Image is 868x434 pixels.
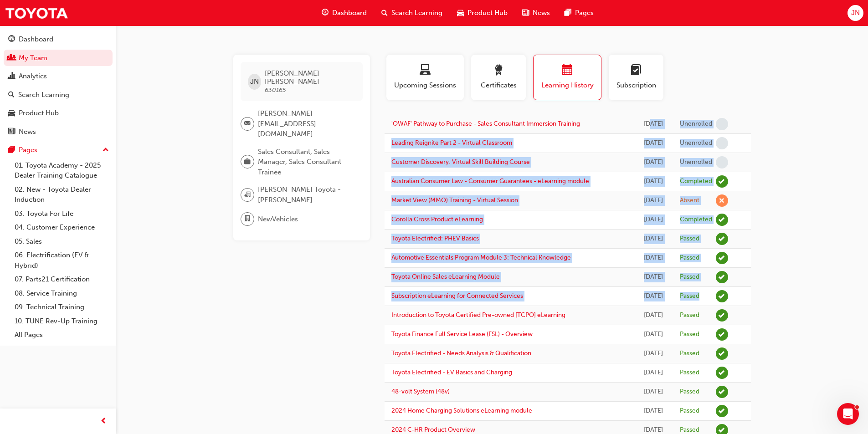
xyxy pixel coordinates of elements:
[837,403,859,425] iframe: Intercom live chat
[391,330,533,338] a: Toyota Finance Full Service Lease (FSL) - Overview
[11,220,113,235] a: 04. Customer Experience
[4,142,113,158] button: Pages
[680,292,699,301] div: Passed
[8,54,15,62] span: people-icon
[609,55,663,100] button: Subscription
[847,5,863,21] button: JN
[680,407,699,415] div: Passed
[19,71,47,82] div: Analytics
[11,300,113,314] a: 09. Technical Training
[716,290,728,302] span: learningRecordVerb_PASS-icon
[11,286,113,301] a: 08. Service Training
[557,4,601,22] a: pages-iconPages
[471,55,526,100] button: Certificates
[540,80,594,91] span: Learning History
[565,7,571,19] span: pages-icon
[680,388,699,396] div: Passed
[716,214,728,226] span: learningRecordVerb_COMPLETE-icon
[716,386,728,398] span: learningRecordVerb_PASS-icon
[391,368,512,376] a: Toyota Electrified - EV Basics and Charging
[680,330,699,339] div: Passed
[8,72,15,81] span: chart-icon
[641,329,666,340] div: Sat Mar 29 2025 15:11:05 GMT+1100 (Australian Eastern Daylight Time)
[616,80,657,91] span: Subscription
[641,272,666,282] div: Sat Apr 26 2025 12:13:04 GMT+1000 (Australian Eastern Standard Time)
[716,233,728,245] span: learningRecordVerb_PASS-icon
[716,347,728,360] span: learningRecordVerb_PASS-icon
[478,80,519,91] span: Certificates
[4,68,113,85] a: Analytics
[393,80,457,91] span: Upcoming Sessions
[391,349,531,357] a: Toyota Electrified - Needs Analysis & Qualification
[641,195,666,206] div: Tue Jun 03 2025 10:00:00 GMT+1000 (Australian Eastern Standard Time)
[11,248,113,272] a: 06. Electrification (EV & Hybrid)
[680,311,699,320] div: Passed
[258,184,355,205] span: [PERSON_NAME] Toyota - [PERSON_NAME]
[680,158,712,167] div: Unenrolled
[641,253,666,263] div: Sat Apr 26 2025 16:31:39 GMT+1000 (Australian Eastern Standard Time)
[4,29,113,142] button: DashboardMy TeamAnalyticsSearch LearningProduct HubNews
[450,4,515,22] a: car-iconProduct Hub
[250,77,259,87] span: JN
[103,144,109,156] span: up-icon
[391,388,450,395] a: 48-volt System (48v)
[11,328,113,342] a: All Pages
[391,292,523,300] a: Subscription eLearning for Connected Services
[391,311,565,319] a: Introduction to Toyota Certified Pre-owned [TCPO] eLearning
[716,194,728,207] span: learningRecordVerb_ABSENT-icon
[716,405,728,417] span: learningRecordVerb_PASS-icon
[18,90,69,100] div: Search Learning
[265,86,286,94] span: 630165
[4,31,113,48] a: Dashboard
[716,175,728,188] span: learningRecordVerb_COMPLETE-icon
[680,368,699,377] div: Passed
[420,65,431,77] span: laptop-icon
[515,4,557,22] a: news-iconNews
[244,213,251,225] span: department-icon
[716,156,728,168] span: learningRecordVerb_NONE-icon
[11,183,113,207] a: 02. New - Toyota Dealer Induction
[641,157,666,168] div: Wed Jul 02 2025 15:05:40 GMT+1000 (Australian Eastern Standard Time)
[641,214,666,225] div: Sat May 31 2025 10:10:06 GMT+1000 (Australian Eastern Standard Time)
[680,196,699,205] div: Absent
[641,368,666,378] div: Sat Mar 29 2025 15:04:10 GMT+1100 (Australian Eastern Daylight Time)
[716,252,728,264] span: learningRecordVerb_PASS-icon
[391,158,530,166] a: Customer Discovery: Virtual Skill Building Course
[332,8,367,18] span: Dashboard
[641,119,666,129] div: Wed Aug 06 2025 10:31:29 GMT+1000 (Australian Eastern Standard Time)
[641,138,666,148] div: Fri Jul 18 2025 13:17:33 GMT+1000 (Australian Eastern Standard Time)
[11,314,113,328] a: 10. TUNE Rev-Up Training
[391,139,512,147] a: Leading Reignite Part 2 - Virtual Classroom
[8,91,15,99] span: search-icon
[258,214,298,225] span: NewVehicles
[8,128,15,136] span: news-icon
[641,234,666,244] div: Fri May 23 2025 11:59:21 GMT+1000 (Australian Eastern Standard Time)
[562,65,573,77] span: calendar-icon
[680,254,699,262] div: Passed
[11,272,113,286] a: 07. Parts21 Certification
[391,196,518,204] a: Market View (MMO) Training - Virtual Session
[386,55,464,100] button: Upcoming Sessions
[641,291,666,301] div: Sat Apr 26 2025 12:08:03 GMT+1000 (Australian Eastern Standard Time)
[680,235,699,243] div: Passed
[100,416,107,427] span: prev-icon
[19,127,36,137] div: News
[641,310,666,321] div: Sat Apr 26 2025 11:18:16 GMT+1000 (Australian Eastern Standard Time)
[244,118,251,130] span: email-icon
[19,145,37,155] div: Pages
[391,177,589,185] a: Australian Consumer Law - Consumer Guarantees - eLearning module
[522,7,529,19] span: news-icon
[680,273,699,281] div: Passed
[258,147,355,178] span: Sales Consultant, Sales Manager, Sales Consultant Trainee
[8,146,15,154] span: pages-icon
[533,55,601,100] button: Learning History
[716,367,728,379] span: learningRecordVerb_PASS-icon
[258,108,355,139] span: [PERSON_NAME][EMAIL_ADDRESS][DOMAIN_NAME]
[11,235,113,249] a: 05. Sales
[631,65,642,77] span: learningplan-icon
[391,254,571,261] a: Automotive Essentials Program Module 3: Technical Knowledge
[641,406,666,416] div: Sat Mar 29 2025 12:52:02 GMT+1100 (Australian Eastern Daylight Time)
[391,273,500,281] a: Toyota Online Sales eLearning Module
[11,207,113,221] a: 03. Toyota For Life
[680,139,712,148] div: Unenrolled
